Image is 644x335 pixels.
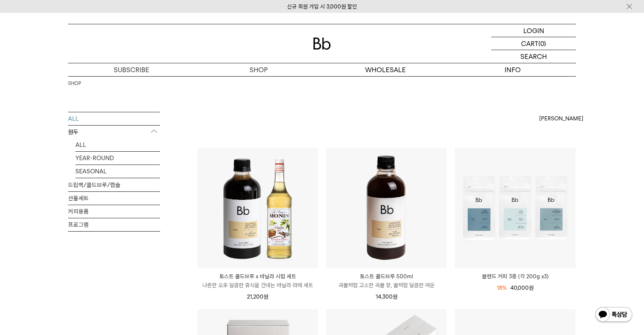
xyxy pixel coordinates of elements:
p: 곡물처럼 고소한 곡물 향, 꿀처럼 달콤한 여운 [326,281,447,290]
a: SHOP [68,80,81,87]
a: 드립백/콜드브루/캡슐 [68,179,160,191]
span: [PERSON_NAME] [539,114,583,123]
p: (0) [538,37,546,50]
div: 18% [497,283,507,292]
a: LOGIN [491,24,576,37]
img: 블렌드 커피 3종 (각 200g x3) [455,148,576,268]
a: 프로그램 [68,218,160,231]
p: 원두 [68,126,160,139]
img: 토스트 콜드브루 500ml [326,148,447,268]
a: SEASONAL [75,165,160,178]
span: 원 [529,285,534,291]
a: 커피용품 [68,205,160,218]
a: YEAR-ROUND [75,152,160,165]
img: 토스트 콜드브루 x 바닐라 시럽 세트 [197,148,318,268]
span: 21,200 [247,293,268,300]
span: 40,000 [510,285,534,291]
p: LOGIN [523,24,544,37]
a: 선물세트 [68,192,160,205]
a: 블렌드 커피 3종 (각 200g x3) [455,272,576,281]
span: 14,300 [376,293,397,300]
a: ALL [75,138,160,151]
a: CART (0) [491,37,576,50]
p: 토스트 콜드브루 500ml [326,272,447,281]
p: SEARCH [520,50,547,63]
span: 원 [263,293,268,300]
img: 로고 [313,38,331,50]
a: 토스트 콜드브루 x 바닐라 시럽 세트 나른한 오후 달콤한 휴식을 건네는 바닐라 라떼 세트 [197,272,318,290]
a: ALL [68,112,160,125]
p: 토스트 콜드브루 x 바닐라 시럽 세트 [197,272,318,281]
a: 신규 회원 가입 시 3,000원 할인 [287,3,357,10]
img: 카카오톡 채널 1:1 채팅 버튼 [595,306,633,324]
a: SUBSCRIBE [68,63,195,76]
a: SHOP [195,63,322,76]
p: 나른한 오후 달콤한 휴식을 건네는 바닐라 라떼 세트 [197,281,318,290]
p: WHOLESALE [322,63,449,76]
span: 원 [393,293,397,300]
a: 토스트 콜드브루 500ml 곡물처럼 고소한 곡물 향, 꿀처럼 달콤한 여운 [326,272,447,290]
p: INFO [449,63,576,76]
p: CART [521,37,538,50]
